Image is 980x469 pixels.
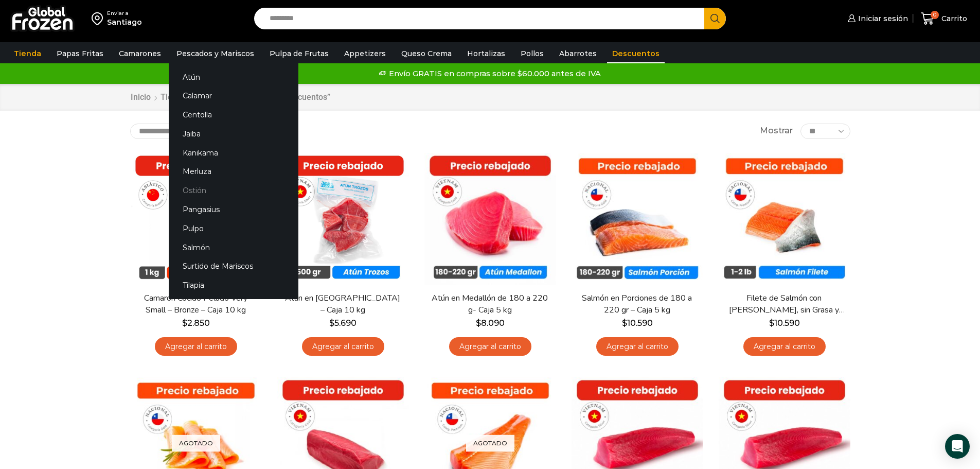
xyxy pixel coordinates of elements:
[596,337,679,356] a: Agregar al carrito: “Salmón en Porciones de 180 a 220 gr - Caja 5 kg”
[169,162,298,181] a: Merluza
[578,292,696,316] a: Salmón en Porciones de 180 a 220 gr – Caja 5 kg
[169,143,298,162] a: Kanikama
[845,8,908,29] a: Iniciar sesión
[743,337,826,356] a: Agregar al carrito: “Filete de Salmón con Piel, sin Grasa y sin Espinas 1-2 lb – Caja 10 Kg”
[169,238,298,257] a: Salmón
[918,7,970,31] a: 0 Carrito
[515,44,549,63] a: Pollos
[769,318,774,328] span: $
[760,125,793,137] span: Mostrar
[171,44,259,63] a: Pescados y Mariscos
[329,318,334,328] span: $
[169,86,298,106] a: Calamar
[92,10,107,27] img: address-field-icon.svg
[769,318,800,328] bdi: 10.590
[51,44,109,63] a: Papas Fritas
[169,124,298,143] a: Jaiba
[169,219,298,238] a: Pulpo
[264,44,334,63] a: Pulpa de Frutas
[130,124,261,139] select: Pedido de la tienda
[704,8,726,29] button: Search button
[476,318,481,328] span: $
[169,276,298,295] a: Tilapia
[130,92,151,103] a: Inicio
[396,44,457,63] a: Queso Crema
[182,318,210,328] bdi: 2.850
[107,17,142,27] div: Santiago
[431,292,549,316] a: Atún en Medallón de 180 a 220 g- Caja 5 kg
[182,318,187,328] span: $
[945,434,970,459] div: Open Intercom Messenger
[9,44,46,63] a: Tienda
[283,292,402,316] a: Atún en [GEOGRAPHIC_DATA] – Caja 10 kg
[622,318,653,328] bdi: 10.590
[554,44,602,63] a: Abarrotes
[302,337,384,356] a: Agregar al carrito: “Atún en Trozos - Caja 10 kg”
[339,44,391,63] a: Appetizers
[155,337,237,356] a: Agregar al carrito: “Camarón Cocido Pelado Very Small - Bronze - Caja 10 kg”
[476,318,505,328] bdi: 8.090
[114,44,166,63] a: Camarones
[856,13,908,24] span: Iniciar sesión
[169,200,298,219] a: Pangasius
[169,106,298,125] a: Centolla
[329,318,357,328] bdi: 5.690
[169,257,298,276] a: Surtido de Mariscos
[172,435,220,452] p: Agotado
[136,292,255,316] a: Camarón Cocido Pelado Very Small – Bronze – Caja 10 kg
[160,92,187,103] a: Tienda
[607,44,665,63] a: Descuentos
[466,435,514,452] p: Agotado
[449,337,531,356] a: Agregar al carrito: “Atún en Medallón de 180 a 220 g- Caja 5 kg”
[725,292,843,316] a: Filete de Salmón con [PERSON_NAME], sin Grasa y sin Espinas 1-2 lb – Caja 10 Kg
[939,13,967,24] span: Carrito
[107,10,142,17] div: Enviar a
[130,92,330,103] nav: Breadcrumb
[622,318,627,328] span: $
[931,11,939,19] span: 0
[169,67,298,86] a: Atún
[462,44,510,63] a: Hortalizas
[169,181,298,200] a: Ostión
